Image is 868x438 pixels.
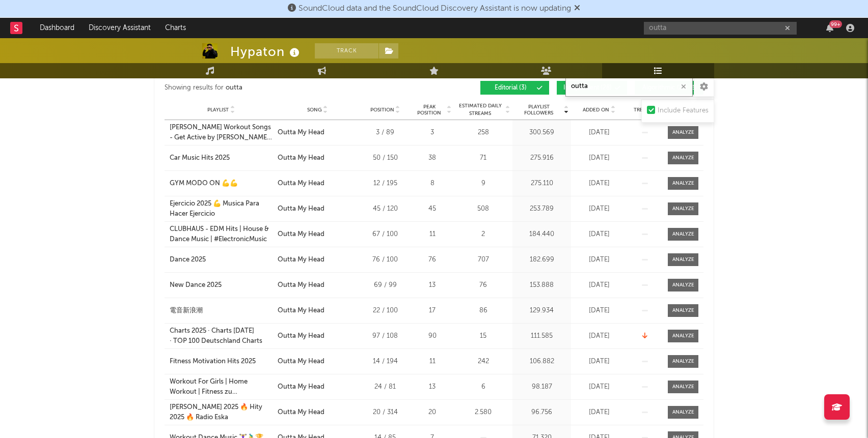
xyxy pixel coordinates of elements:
[170,153,273,163] a: Car Music Hits 2025
[82,18,158,38] a: Discovery Assistant
[170,153,230,163] div: Car Music Hits 2025
[207,107,229,113] span: Playlist
[165,81,434,95] div: Showing results for
[278,331,324,341] div: Outta My Head
[413,104,445,116] span: Peak Position
[487,85,534,91] span: Editorial ( 3 )
[170,224,273,244] a: CLUBHAUS - EDM Hits | House & Dance Music | #ElectronicMusic
[563,85,612,91] span: Independent ( 28 )
[456,153,510,163] div: 71
[278,407,324,418] div: Outta My Head
[456,102,504,118] span: Estimated Daily Streams
[278,357,324,367] div: Outta My Head
[362,306,408,316] div: 22 / 100
[413,229,451,240] div: 11
[515,331,568,341] div: 111.585
[170,255,206,265] div: Dance 2025
[574,255,625,265] div: [DATE]
[515,104,562,116] span: Playlist Followers
[362,255,408,265] div: 76 / 100
[170,377,273,397] div: Workout For Girls | Home Workout | Fitness zu [PERSON_NAME]
[362,382,408,392] div: 24 / 81
[456,357,510,367] div: 242
[299,5,571,13] span: SoundCloud data and the SoundCloud Discovery Assistant is now updating
[644,22,797,35] input: Search for artists
[456,179,510,189] div: 9
[370,107,394,113] span: Position
[456,280,510,290] div: 76
[480,81,549,95] button: Editorial(3)
[170,255,273,265] a: Dance 2025
[515,128,568,138] div: 300.569
[456,229,510,240] div: 2
[278,153,324,163] div: Outta My Head
[278,306,324,316] div: Outta My Head
[574,153,625,163] div: [DATE]
[456,128,510,138] div: 258
[574,280,625,290] div: [DATE]
[456,306,510,316] div: 86
[315,43,378,59] button: Track
[170,357,256,367] div: Fitness Motivation Hits 2025
[413,179,451,189] div: 8
[362,280,408,290] div: 69 / 99
[33,18,82,38] a: Dashboard
[413,280,451,290] div: 13
[362,229,408,240] div: 67 / 100
[574,357,625,367] div: [DATE]
[278,179,324,189] div: Outta My Head
[515,255,568,265] div: 182.699
[278,255,324,265] div: Outta My Head
[515,179,568,189] div: 275.110
[278,280,324,290] div: Outta My Head
[574,229,625,240] div: [DATE]
[456,382,510,392] div: 6
[574,382,625,392] div: [DATE]
[515,306,568,316] div: 129.934
[515,280,568,290] div: 153.888
[278,204,324,214] div: Outta My Head
[515,407,568,418] div: 96.756
[170,123,273,142] div: [PERSON_NAME] Workout Songs - Get Active by [PERSON_NAME] (Official)
[362,204,408,214] div: 45 / 120
[170,402,273,422] a: [PERSON_NAME] 2025 🔥 Hity 2025 🔥 Radio Eska
[413,407,451,418] div: 20
[413,306,451,316] div: 17
[413,204,451,214] div: 45
[413,382,451,392] div: 13
[515,153,568,163] div: 275.916
[307,107,322,113] span: Song
[413,153,451,163] div: 38
[515,229,568,240] div: 184.440
[565,76,693,97] input: Search Playlists/Charts
[574,5,580,13] span: Dismiss
[362,357,408,367] div: 14 / 194
[362,153,408,163] div: 50 / 150
[413,128,451,138] div: 3
[170,326,273,346] a: Charts 2025 · Charts [DATE] · TOP 100 Deutschland Charts
[515,204,568,214] div: 253.789
[574,407,625,418] div: [DATE]
[278,128,324,138] div: Outta My Head
[362,407,408,418] div: 20 / 314
[226,82,242,94] div: outta
[170,306,203,316] div: 電音新浪潮
[170,306,273,316] a: 電音新浪潮
[574,331,625,341] div: [DATE]
[515,382,568,392] div: 98.187
[583,107,609,113] span: Added On
[658,105,709,117] div: Include Features
[413,357,451,367] div: 11
[456,204,510,214] div: 508
[278,229,324,240] div: Outta My Head
[456,407,510,418] div: 2.580
[230,43,302,60] div: Hypaton
[413,255,451,265] div: 76
[170,199,273,219] a: Ejercicio 2025 💪 Musica Para Hacer Ejercicio
[574,179,625,189] div: [DATE]
[170,280,273,290] a: New Dance 2025
[170,179,238,189] div: GYM MODO ON 💪​💪​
